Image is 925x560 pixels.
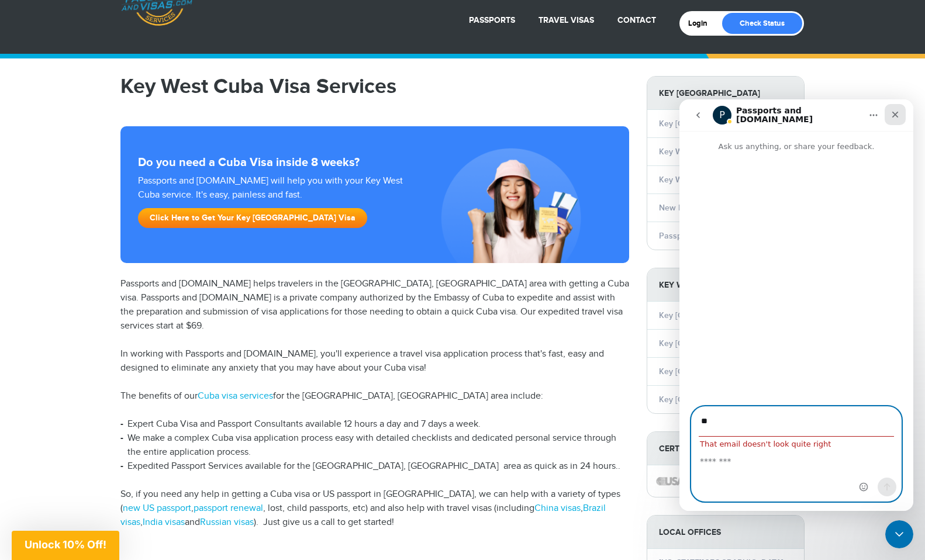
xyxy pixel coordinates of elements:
[688,19,716,28] a: Login
[143,517,185,528] a: India visas
[679,99,913,511] iframe: Intercom live chat
[656,477,717,485] img: image description
[659,395,775,405] a: Key [GEOGRAPHIC_DATA] Visa
[120,389,629,403] p: The benefits of our for the [GEOGRAPHIC_DATA], [GEOGRAPHIC_DATA] area include:
[659,310,775,320] a: Key [GEOGRAPHIC_DATA] Visa
[120,459,629,473] li: Expedited Passport Services available for the [GEOGRAPHIC_DATA], [GEOGRAPHIC_DATA] area as quick ...
[659,367,775,376] a: Key [GEOGRAPHIC_DATA] Visa
[120,488,629,530] p: So, if you need any help in getting a Cuba visa or US passport in [GEOGRAPHIC_DATA], we can help ...
[138,155,612,170] strong: Do you need a Cuba Visa inside 8 weeks?
[120,503,606,528] a: Brazil visas
[133,174,415,234] div: Passports and [DOMAIN_NAME] will help you with your Key West Cuba service. It's easy, painless an...
[120,417,629,431] li: Expert Cuba Visa and Passport Consultants available 12 hours a day and 7 days a week.
[469,15,515,25] a: Passports
[885,520,913,548] iframe: Intercom live chat
[138,208,367,228] a: Click Here to Get Your Key [GEOGRAPHIC_DATA] Visa
[659,203,711,213] a: New Passport
[123,503,191,514] a: new US passport
[25,538,106,551] span: Unlock 10% Off!
[12,531,119,560] div: Unlock 10% Off!
[120,347,629,375] p: In working with Passports and [DOMAIN_NAME], you'll experience a travel visa application process ...
[659,231,726,241] a: Passport Renewal
[534,503,581,514] a: China visas
[120,431,629,459] li: We make a complex Cuba visa application process easy with detailed checklists and dedicated perso...
[659,147,767,157] a: Key West Acceptance Agents
[647,77,804,110] strong: Key [GEOGRAPHIC_DATA]
[659,119,757,129] a: Key [GEOGRAPHIC_DATA]
[194,503,263,514] a: passport renewal
[722,13,802,34] a: Check Status
[200,517,254,528] a: Russian visas
[647,516,804,549] strong: LOCAL OFFICES
[120,76,629,97] h1: Key West Cuba Visa Services
[659,338,775,348] a: Key [GEOGRAPHIC_DATA] Visa
[659,175,744,185] a: Key West Vital Records
[647,432,804,465] strong: Certified and Secured by
[120,277,629,333] p: Passports and [DOMAIN_NAME] helps travelers in the [GEOGRAPHIC_DATA], [GEOGRAPHIC_DATA] area with...
[617,15,656,25] a: Contact
[198,390,273,402] a: Cuba visa services
[539,15,594,25] a: Travel Visas
[647,268,804,302] strong: Key West Visa Services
